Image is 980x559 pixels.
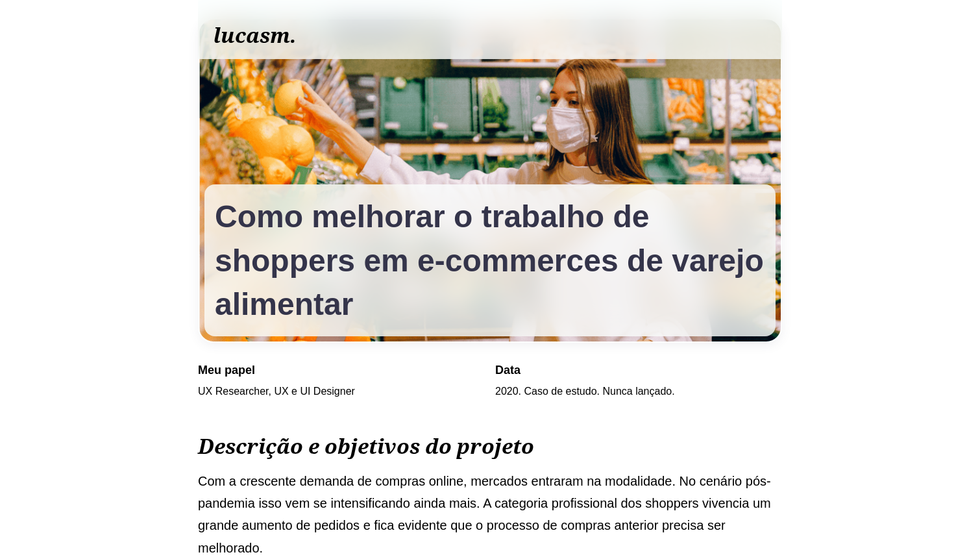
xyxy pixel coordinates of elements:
[214,21,297,49] a: Ir para página inicial
[495,382,782,401] p: 2020. Caso de estudo. Nunca lançado.
[198,382,485,401] p: UX Researcher, UX e UI Designer
[204,184,776,336] h3: Como melhorar o trabalho de shoppers em e-commerces de varejo alimentar
[198,364,485,377] h4: Meu papel
[495,364,782,377] h4: Data
[198,432,782,460] h2: Descrição e objetivos do projeto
